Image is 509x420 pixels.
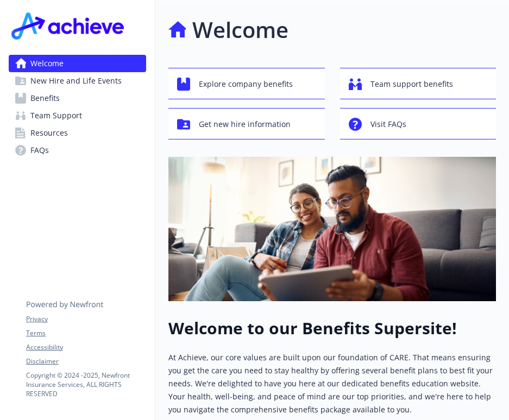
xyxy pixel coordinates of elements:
[9,107,146,124] a: Team Support
[9,142,146,159] a: FAQs
[30,90,60,107] span: Benefits
[9,72,146,90] a: New Hire and Life Events
[168,351,496,416] p: At Achieve, our core values are built upon our foundation of CARE. That means ensuring you get th...
[192,14,288,46] h1: Welcome
[30,72,122,90] span: New Hire and Life Events
[9,55,146,72] a: Welcome
[26,342,146,352] a: Accessibility
[9,124,146,142] a: Resources
[199,74,293,94] span: Explore company benefits
[30,55,64,72] span: Welcome
[340,68,497,99] button: Team support benefits
[199,114,291,135] span: Get new hire information
[9,90,146,107] a: Benefits
[168,108,325,139] button: Get new hire information
[26,328,146,338] a: Terms
[30,142,49,159] span: FAQs
[370,74,453,94] span: Team support benefits
[26,314,146,324] a: Privacy
[370,114,406,135] span: Visit FAQs
[26,371,146,398] p: Copyright © 2024 - 2025 , Newfront Insurance Services, ALL RIGHTS RESERVED
[340,108,497,139] button: Visit FAQs
[30,107,82,124] span: Team Support
[30,124,68,142] span: Resources
[168,319,496,338] h1: Welcome to our Benefits Supersite!
[26,357,146,366] a: Disclaimer
[168,157,496,301] img: overview page banner
[168,68,325,99] button: Explore company benefits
